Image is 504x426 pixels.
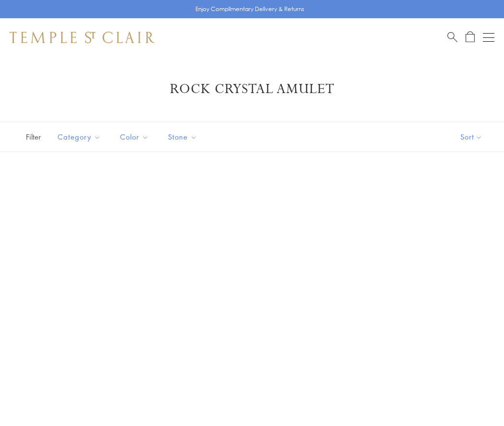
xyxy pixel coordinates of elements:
[115,131,156,143] span: Color
[50,126,108,148] button: Category
[466,31,475,43] a: Open Shopping Bag
[24,81,480,98] h1: Rock Crystal Amulet
[163,131,204,143] span: Stone
[447,31,457,43] a: Search
[10,32,155,43] img: Temple St. Clair
[439,122,504,152] button: Show sort by
[483,32,494,43] button: Open navigation
[161,126,204,148] button: Stone
[53,131,108,143] span: Category
[113,126,156,148] button: Color
[195,4,304,14] p: Enjoy Complimentary Delivery & Returns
